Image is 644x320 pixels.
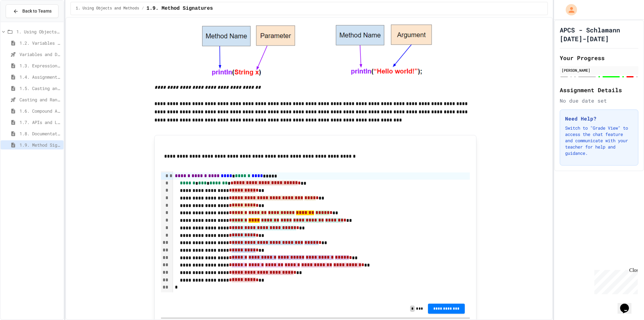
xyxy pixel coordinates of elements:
[560,25,638,43] h1: APCS - Schlamann [DATE]-[DATE]
[562,67,636,73] div: [PERSON_NAME]
[559,3,579,17] div: My Account
[19,40,61,46] span: 1.2. Variables and Data Types
[19,119,61,126] span: 1.7. APIs and Libraries
[142,6,144,11] span: /
[19,108,61,114] span: 1.6. Compound Assignment Operators
[19,74,61,80] span: 1.4. Assignment and Input
[22,8,52,14] span: Back to Teams
[592,267,638,294] iframe: chat widget
[19,62,61,69] span: 1.3. Expressions and Output [New]
[6,4,58,18] button: Back to Teams
[560,53,638,62] h2: Your Progress
[19,142,61,148] span: 1.9. Method Signatures
[19,85,61,92] span: 1.5. Casting and Ranges of Values
[19,130,61,137] span: 1.8. Documentation with Comments and Preconditions
[19,96,61,103] span: Casting and Ranges of variables - Quiz
[565,125,633,156] p: Switch to "Grade View" to access the chat feature and communicate with your teacher for help and ...
[76,6,139,11] span: 1. Using Objects and Methods
[3,3,43,40] div: Chat with us now!Close
[147,5,213,12] span: 1.9. Method Signatures
[19,51,61,58] span: Variables and Data Types - Quiz
[560,97,638,104] div: No due date set
[16,28,61,35] span: 1. Using Objects and Methods
[560,86,638,94] h2: Assignment Details
[618,295,638,314] iframe: chat widget
[565,115,633,122] h3: Need Help?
